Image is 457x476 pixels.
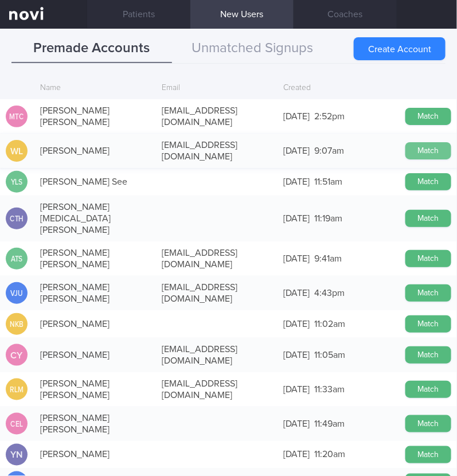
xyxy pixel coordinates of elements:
span: [DATE] [284,177,310,186]
div: [EMAIL_ADDRESS][DOMAIN_NAME] [156,338,278,372]
span: 2:52pm [315,112,345,121]
span: [DATE] [284,350,310,360]
button: Match [405,173,451,190]
span: [DATE] [284,146,310,155]
span: 11:02am [315,319,346,329]
span: 11:19am [315,214,343,223]
div: Created [278,77,400,99]
span: [DATE] [284,450,310,459]
div: [PERSON_NAME] [34,313,156,335]
div: [EMAIL_ADDRESS][DOMAIN_NAME] [156,134,278,168]
span: 11:20am [315,450,346,459]
div: YLS [7,171,26,193]
div: MTC [7,106,26,128]
button: Unmatched Signups [172,34,333,63]
button: Match [405,142,451,159]
div: [PERSON_NAME] [PERSON_NAME] [34,372,156,407]
div: [PERSON_NAME] [34,139,156,162]
span: [DATE] [284,319,310,329]
div: Email [156,77,278,99]
div: [PERSON_NAME] See [34,170,156,193]
div: [PERSON_NAME] [34,443,156,466]
span: [DATE] [284,419,310,428]
div: [EMAIL_ADDRESS][DOMAIN_NAME] [156,276,278,310]
div: RLM [7,379,26,401]
span: [DATE] [284,214,310,223]
button: Match [405,315,451,333]
div: NKB [7,313,26,335]
span: 9:41am [315,254,342,263]
button: Create Account [354,37,446,60]
div: CTH [7,208,26,230]
div: [PERSON_NAME] [34,344,156,366]
button: Match [405,346,451,364]
div: [PERSON_NAME] [PERSON_NAME] [34,276,156,310]
button: Match [405,108,451,125]
span: 11:05am [315,350,346,360]
div: [PERSON_NAME] [PERSON_NAME] [34,407,156,441]
button: Match [405,446,451,463]
button: Match [405,381,451,398]
div: [EMAIL_ADDRESS][DOMAIN_NAME] [156,99,278,134]
div: [PERSON_NAME][MEDICAL_DATA] [PERSON_NAME] [34,196,156,241]
span: [DATE] [284,385,310,394]
div: WL [6,140,28,162]
div: [PERSON_NAME] [PERSON_NAME] [34,99,156,134]
div: [EMAIL_ADDRESS][DOMAIN_NAME] [156,241,278,276]
div: ATS [7,248,26,270]
span: [DATE] [284,112,310,121]
span: 11:49am [315,419,345,428]
span: [DATE] [284,288,310,298]
div: VJU [7,282,26,305]
button: Match [405,250,451,267]
div: CY [6,344,28,366]
div: Name [34,77,156,99]
span: 11:51am [315,177,343,186]
button: Match [405,210,451,227]
div: [PERSON_NAME] [PERSON_NAME] [34,241,156,276]
div: [EMAIL_ADDRESS][DOMAIN_NAME] [156,372,278,407]
span: 11:33am [315,385,345,394]
div: YN [6,444,28,466]
button: Match [405,284,451,302]
span: [DATE] [284,254,310,263]
button: Match [405,415,451,432]
span: 4:43pm [315,288,345,298]
button: Premade Accounts [11,34,172,63]
span: 9:07am [315,146,345,155]
div: CEL [7,413,26,435]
